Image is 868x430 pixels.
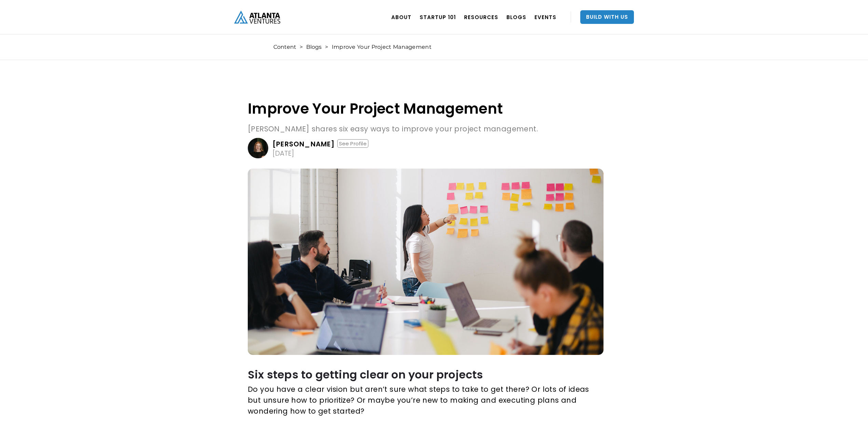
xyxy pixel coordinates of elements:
p: [PERSON_NAME] shares six easy ways to improve your project management. [248,124,603,134]
p: Do you have a clear vision but aren’t sure what steps to take to get there? Or lots of ideas but ... [248,384,601,417]
div: See Profile [337,139,368,148]
a: Blogs [306,44,322,51]
a: Build With Us [580,10,634,24]
div: Improve Your Project Management [332,44,432,51]
a: EVENTS [534,8,556,27]
a: Startup 101 [420,8,456,27]
h2: Six steps to getting clear on your projects [248,369,601,381]
a: [PERSON_NAME]See Profile[DATE] [248,138,603,158]
div: > [325,44,328,51]
div: [DATE] [272,150,294,157]
a: Content [273,44,296,51]
h1: Improve Your Project Management [248,101,603,117]
div: [PERSON_NAME] [272,141,335,147]
a: BLOGS [506,8,526,27]
a: RESOURCES [464,8,498,27]
div: > [300,44,303,51]
a: ABOUT [391,8,411,27]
